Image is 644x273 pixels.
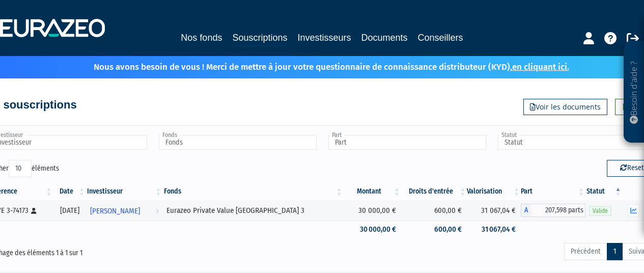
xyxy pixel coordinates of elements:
[607,243,623,260] a: 1
[86,200,163,221] a: [PERSON_NAME]
[31,208,37,214] i: [Français] Personne physique
[401,221,467,238] td: 600,00 €
[628,46,640,138] p: Besoin d'aide ?
[521,183,585,200] th: Part: activer pour trier la colonne par ordre croissant
[589,206,611,216] span: Valide
[9,160,32,177] select: Afficheréléments
[344,221,401,238] td: 30 000,00 €
[166,205,340,216] div: Eurazeo Private Value [GEOGRAPHIC_DATA] 3
[521,204,531,217] span: A
[523,99,607,115] a: Voir les documents
[467,200,521,221] td: 31 067,04 €
[521,204,585,217] div: A - Eurazeo Private Value Europe 3
[344,200,401,221] td: 30 000,00 €
[86,183,163,200] th: Investisseur: activer pour trier la colonne par ordre croissant
[401,200,467,221] td: 600,00 €
[155,202,159,221] i: Voir l'investisseur
[64,59,569,73] p: Nous avons besoin de vous ! Merci de mettre à jour votre questionnaire de connaissance distribute...
[361,31,408,45] a: Documents
[57,205,82,216] div: [DATE]
[418,31,463,45] a: Conseillers
[585,183,622,200] th: Statut : activer pour trier la colonne par ordre d&eacute;croissant
[531,204,585,217] span: 207,598 parts
[297,31,351,45] a: Investisseurs
[467,221,521,238] td: 31 067,04 €
[512,62,569,72] a: en cliquant ici.
[181,31,222,45] a: Nos fonds
[401,183,467,200] th: Droits d'entrée: activer pour trier la colonne par ordre croissant
[232,31,287,46] a: Souscriptions
[344,183,401,200] th: Montant: activer pour trier la colonne par ordre croissant
[90,202,140,221] span: [PERSON_NAME]
[467,183,521,200] th: Valorisation: activer pour trier la colonne par ordre croissant
[163,183,344,200] th: Fonds: activer pour trier la colonne par ordre croissant
[53,183,86,200] th: Date: activer pour trier la colonne par ordre croissant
